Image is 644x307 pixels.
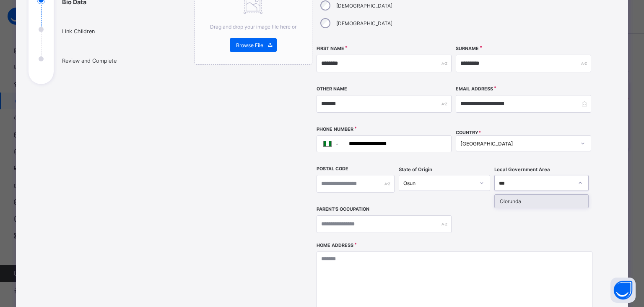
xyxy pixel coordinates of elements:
label: Phone Number [317,127,353,132]
label: Home Address [317,243,353,248]
div: Osun [403,180,475,186]
label: [DEMOGRAPHIC_DATA] [336,20,392,26]
label: [DEMOGRAPHIC_DATA] [336,3,392,9]
label: Other Name [317,86,347,92]
span: State of Origin [399,167,432,172]
span: COUNTRY [456,130,481,135]
label: Email Address [456,86,493,92]
span: Drag and drop your image file here or [210,24,296,30]
label: Surname [456,46,479,51]
span: Local Government Area [494,167,550,172]
label: Parent's Occupation [317,206,369,212]
div: Olorunda [495,195,588,208]
div: [GEOGRAPHIC_DATA] [460,140,575,147]
button: Open asap [610,278,636,303]
label: Postal Code [317,166,348,172]
span: Browse File [236,42,263,48]
label: First Name [317,46,344,51]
